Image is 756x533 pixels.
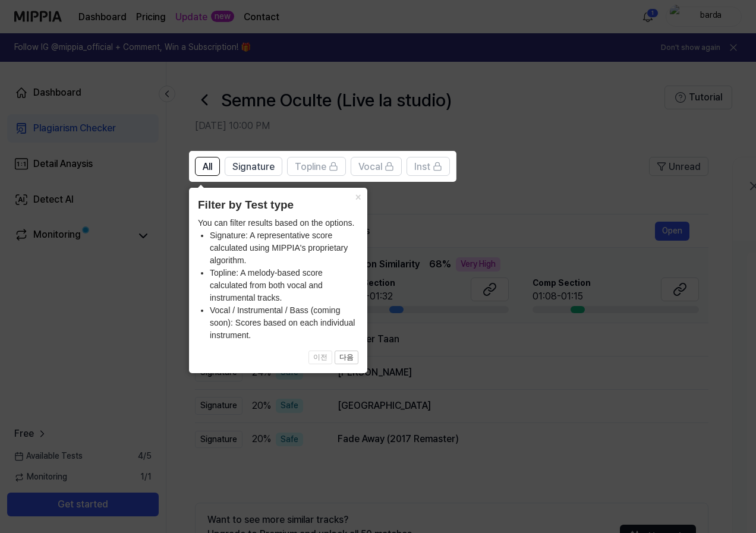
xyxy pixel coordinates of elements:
[198,197,358,214] header: Filter by Test type
[335,351,358,365] button: 다음
[210,267,358,304] li: Topline: A melody-based score calculated from both vocal and instrumental tracks.
[203,160,212,174] span: All
[414,160,430,174] span: Inst
[351,157,402,176] button: Vocal
[407,157,450,176] button: Inst
[348,188,367,204] button: Close
[232,160,275,174] span: Signature
[287,157,346,176] button: Topline
[195,157,220,176] button: All
[210,229,358,267] li: Signature: A representative score calculated using MIPPIA's proprietary algorithm.
[198,217,358,342] div: You can filter results based on the options.
[295,160,326,174] span: Topline
[210,304,358,342] li: Vocal / Instrumental / Bass (coming soon): Scores based on each individual instrument.
[358,160,382,174] span: Vocal
[225,157,282,176] button: Signature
